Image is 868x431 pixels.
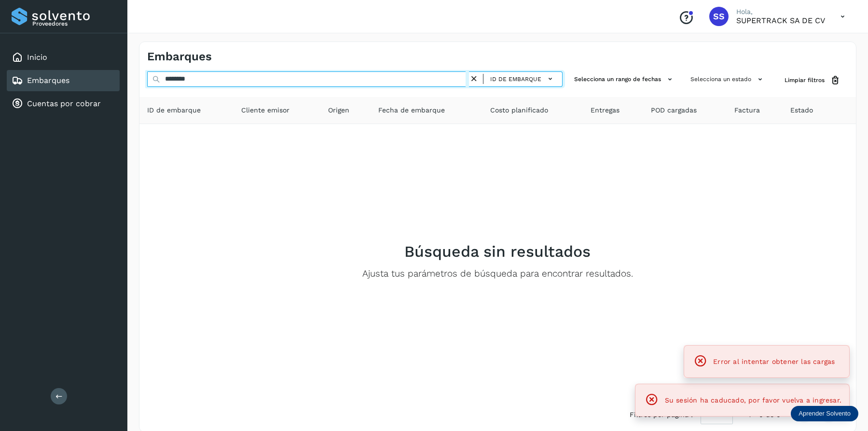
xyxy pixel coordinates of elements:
span: ID de embarque [490,75,541,83]
button: Selecciona un rango de fechas [570,71,679,87]
p: Aprender Solvento [799,410,851,417]
button: Limpiar filtros [777,71,848,89]
span: Origen [328,105,349,115]
span: Fecha de embarque [378,105,445,115]
button: ID de embarque [487,72,558,86]
div: Inicio [7,47,120,68]
span: Estado [790,105,813,115]
div: Aprender Solvento [791,406,858,421]
p: Ajusta tus parámetros de búsqueda para encontrar resultados. [362,268,633,279]
p: Hola, [736,8,825,16]
span: Error al intentar obtener las cargas [713,358,835,365]
div: Cuentas por cobrar [7,93,120,114]
a: Cuentas por cobrar [27,99,101,108]
h2: Búsqueda sin resultados [405,242,591,261]
span: Filtros por página : [630,410,693,420]
button: Selecciona un estado [687,71,769,87]
span: ID de embarque [147,105,201,115]
span: Cliente emisor [241,105,289,115]
h4: Embarques [147,50,212,64]
span: POD cargadas [651,105,697,115]
a: Embarques [27,76,69,85]
p: Proveedores [32,20,116,27]
span: Limpiar filtros [785,76,825,84]
a: Inicio [27,53,47,62]
p: SUPERTRACK SA DE CV [736,16,825,25]
span: Costo planificado [490,105,548,115]
span: Factura [734,105,760,115]
span: Su sesión ha caducado, por favor vuelva a ingresar. [665,396,841,404]
div: Embarques [7,70,120,91]
span: Entregas [591,105,620,115]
